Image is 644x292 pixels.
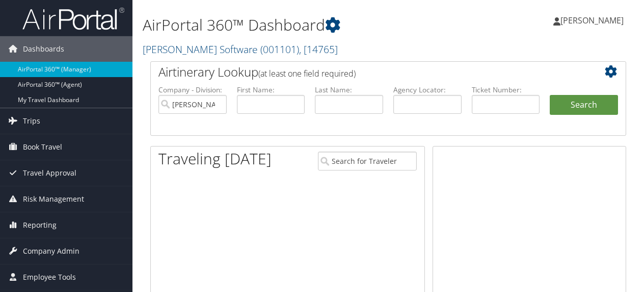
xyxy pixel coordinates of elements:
span: Book Travel [23,134,62,160]
span: Risk Management [23,186,84,212]
span: , [ 14765 ] [299,42,338,56]
img: airportal-logo.png [22,7,124,31]
label: Agency Locator: [393,85,462,95]
h1: AirPortal 360™ Dashboard [143,14,470,36]
span: [PERSON_NAME] [560,15,624,26]
label: Company - Division: [158,85,227,95]
span: Company Admin [23,238,79,264]
input: Search for Traveler [318,152,417,171]
a: [PERSON_NAME] Software [143,42,338,56]
span: (at least one field required) [258,68,356,79]
span: Travel Approval [23,160,76,186]
span: Trips [23,108,40,134]
span: Reporting [23,212,57,238]
a: [PERSON_NAME] [553,5,634,36]
span: ( 001101 ) [260,42,299,56]
label: Ticket Number: [472,85,540,95]
h1: Traveling [DATE] [158,148,272,169]
span: Employee Tools [23,264,76,290]
button: Search [550,95,618,115]
span: Dashboards [23,36,64,62]
h2: Airtinerary Lookup [158,63,578,81]
label: Last Name: [315,85,383,95]
label: First Name: [237,85,305,95]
